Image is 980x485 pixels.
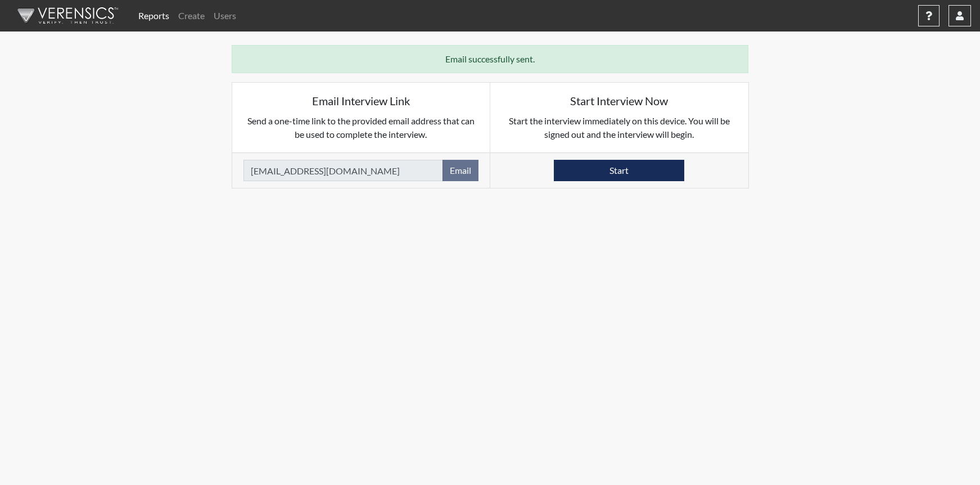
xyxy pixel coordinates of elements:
[174,5,209,27] a: Create
[243,160,444,181] input: Email Address
[554,160,684,181] button: Start
[502,114,737,141] p: Start the interview immediately on this device. You will be signed out and the interview will begin.
[243,52,737,66] p: Email successfully sent.
[502,94,737,107] h5: Start Interview Now
[243,94,479,107] h5: Email Interview Link
[243,114,479,141] p: Send a one-time link to the provided email address that can be used to complete the interview.
[442,160,478,181] button: Email
[134,5,174,27] a: Reports
[209,5,241,27] a: Users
